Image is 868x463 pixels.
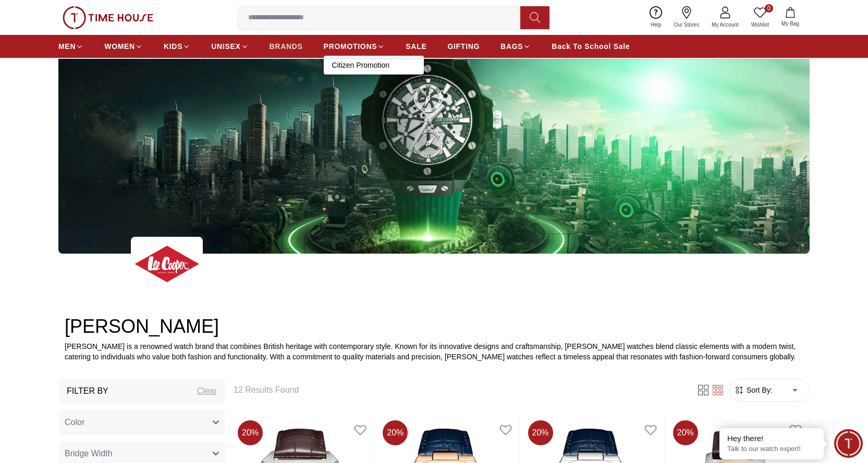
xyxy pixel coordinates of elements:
h3: Filter By [67,385,108,397]
span: BRANDS [270,41,303,52]
span: My Bag [777,20,803,28]
p: Talk to our watch expert! [727,445,816,454]
a: MEN [58,37,83,56]
a: PROMOTIONS [324,37,385,56]
a: UNISEX [211,37,248,56]
a: Help [644,4,668,31]
span: BAGS [500,41,523,52]
a: BRANDS [270,37,303,56]
div: Hey there! [727,433,816,444]
span: PROMOTIONS [324,41,377,52]
a: Citizen Promotion [332,60,415,70]
a: BAGS [500,37,531,56]
span: 20 % [673,420,698,445]
span: 0 [765,4,773,12]
span: Our Stores [670,21,703,29]
p: [PERSON_NAME] is a renowned watch brand that combines British heritage with contemporary style. K... [65,341,803,362]
span: 20 % [528,420,553,445]
a: Our Stores [668,4,705,31]
span: Wishlist [747,21,773,29]
div: Clear [197,385,217,397]
span: KIDS [164,41,182,52]
button: Color [58,410,225,435]
a: WOMEN [104,37,143,56]
h6: 12 Results Found [234,384,683,396]
button: Sort By: [734,385,773,395]
a: 0Wishlist [745,4,775,31]
span: MEN [58,41,76,52]
span: My Account [707,21,743,29]
span: Back To School Sale [552,41,630,52]
span: 20 % [238,420,263,445]
a: Back To School Sale [552,37,630,56]
span: UNISEX [211,41,240,52]
span: Sort By: [744,385,773,395]
span: Color [65,416,84,429]
a: GIFTING [447,37,480,56]
span: SALE [406,41,426,52]
span: 20 % [383,420,408,445]
h2: [PERSON_NAME] [65,316,803,337]
div: Chat Widget [834,429,863,458]
button: My Bag [775,5,805,30]
a: SALE [406,37,426,56]
img: ... [63,6,153,29]
span: Bridge Width [65,447,113,460]
img: ... [131,236,203,291]
span: Help [646,21,666,29]
span: GIFTING [447,41,480,52]
span: WOMEN [104,41,135,52]
a: KIDS [164,37,190,56]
